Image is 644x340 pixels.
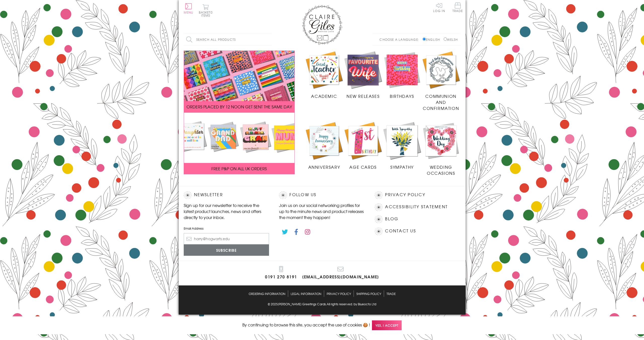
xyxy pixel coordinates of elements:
[423,37,426,41] input: English
[305,121,344,170] a: Anniversary
[184,233,269,244] input: harry@hogwarts.edu
[444,37,447,41] input: Welsh
[279,202,365,220] p: Join us on our social networking profiles for up to the minute news and product releases the mome...
[327,290,351,297] a: Privacy Policy
[302,266,379,280] a: [EMAIL_ADDRESS][DOMAIN_NAME]
[184,244,269,256] input: Subscribe
[349,164,376,170] span: Age Cards
[211,165,267,172] span: FREE P&P ON ALL UK ORDERS
[383,121,422,170] a: Sympathy
[265,266,297,280] a: 0191 270 8191
[279,191,365,199] h2: Follow Us
[327,302,353,306] span: All rights reserved.
[390,164,414,170] span: Sympathy
[444,37,458,42] label: Welsh
[385,216,398,222] a: Blog
[372,320,402,330] span: Yes, I accept
[184,3,194,14] button: Menu
[380,37,422,42] p: Choose a language:
[184,34,272,45] input: Search all products
[390,93,414,99] span: Birthdays
[305,51,344,99] a: Academic
[385,203,448,210] a: Accessibility Statement
[385,191,425,198] a: Privacy Policy
[186,104,292,110] span: ORDERS PLACED BY 12 NOON GET SENT THE SAME DAY
[184,10,194,15] span: Menu
[452,3,463,12] span: Trade
[385,228,416,234] a: Contact Us
[302,5,342,45] img: Claire Giles Greetings Cards
[356,290,381,297] a: Shipping Policy
[433,3,445,12] a: Log In
[427,164,455,176] span: Wedding Occasions
[249,290,285,297] a: Ordering Information
[387,290,396,297] a: Trade
[311,93,337,99] span: Academic
[344,51,383,99] a: New Releases
[184,302,461,306] p: © 2025 .
[184,202,269,220] p: Sign up for our newsletter to receive the latest product launches, news and offers directly to yo...
[383,51,422,99] a: Birthdays
[267,34,272,45] input: Search
[184,226,269,231] label: Email Address
[278,302,326,307] a: [PERSON_NAME] Greetings Cards
[347,93,380,99] span: New Releases
[354,302,376,307] a: by Blueocto Ltd
[422,121,461,176] a: Wedding Occasions
[291,290,321,297] a: Legal Information
[452,3,463,13] a: Trade
[201,10,213,18] span: 0 items
[199,4,213,17] button: Basket0 items
[423,37,442,42] label: English
[423,93,459,111] span: Communion and Confirmation
[184,191,269,199] h2: Newsletter
[308,164,340,170] span: Anniversary
[422,51,461,111] a: Communion and Confirmation
[344,121,383,170] a: Age Cards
